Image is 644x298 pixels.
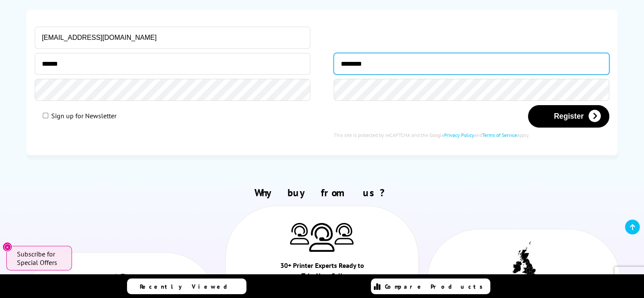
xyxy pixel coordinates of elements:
[19,186,625,199] h2: Why buy from us?
[35,27,311,49] input: Email
[385,283,487,290] span: Compare Products
[512,241,536,280] img: UK tax payer
[3,242,12,252] button: Close
[309,223,334,252] img: Printer Experts
[482,132,517,138] a: Terms of Service
[334,223,354,245] img: Printer Experts
[528,105,609,128] button: Register
[127,279,246,294] a: Recently Viewed
[274,260,370,285] div: 30+ Printer Experts Ready to Take Your Call
[51,111,116,120] label: Sign up for Newsletter
[140,283,236,290] span: Recently Viewed
[17,250,64,267] span: Subscribe for Special Offers
[290,223,309,245] img: Printer Experts
[334,132,610,138] div: This site is protected by reCAPTCHA and the Google and apply.
[444,132,474,138] a: Privacy Policy
[371,279,490,294] a: Compare Products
